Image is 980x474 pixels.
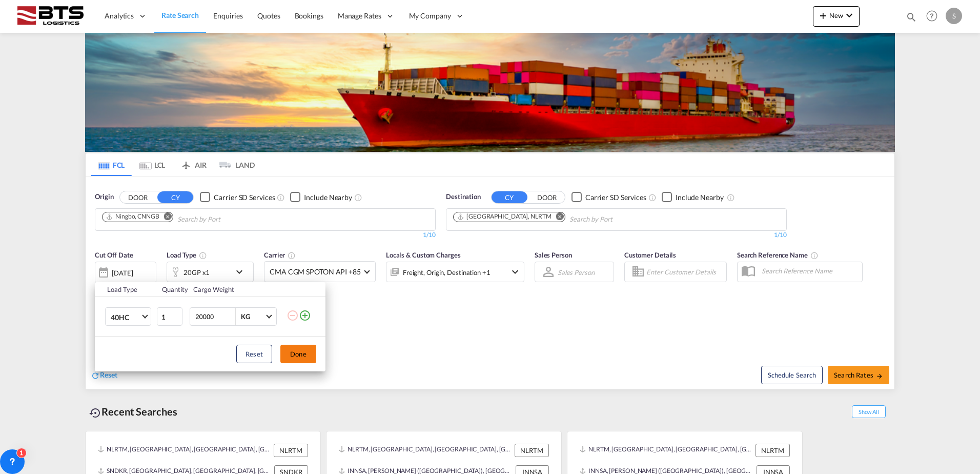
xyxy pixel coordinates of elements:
span: 40HC [111,312,140,323]
input: Qty [157,307,182,326]
div: KG [241,312,250,321]
input: Enter Weight [194,308,235,325]
button: Done [280,345,316,363]
button: Reset [236,345,272,363]
md-icon: icon-plus-circle-outline [299,309,311,322]
div: Cargo Weight [193,285,280,294]
md-icon: icon-minus-circle-outline [287,309,299,322]
th: Load Type [95,282,156,297]
th: Quantity [156,282,188,297]
md-select: Choose: 40HC [105,307,151,326]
